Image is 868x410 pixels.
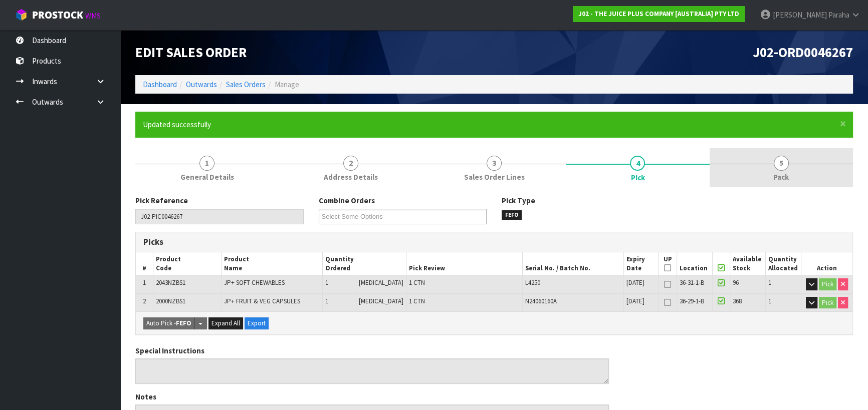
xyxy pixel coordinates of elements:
span: 4 [630,156,645,171]
th: Product Code [153,252,221,276]
button: Auto Pick -FEFO [143,317,194,329]
span: 1 CTN [409,278,425,287]
label: Special Instructions [135,345,204,356]
span: 2 [343,156,358,171]
span: 1 [768,278,771,287]
strong: J02 - THE JUICE PLUS COMPANY [AUSTRALIA] PTY LTD [578,10,739,18]
button: Pick [819,297,836,309]
button: Expand All [208,317,243,329]
small: WMS [85,11,101,21]
span: 1 [325,297,328,305]
span: [MEDICAL_DATA] [359,278,403,287]
th: Quantity Allocated [765,252,801,276]
span: 2 [143,297,146,305]
span: ProStock [32,9,83,22]
span: L4250 [525,278,540,287]
strong: FEFO [176,319,191,327]
span: 5 [774,156,789,171]
span: 368 [733,297,742,305]
th: UP [658,252,677,276]
span: [MEDICAL_DATA] [359,297,403,305]
span: 1 CTN [409,297,425,305]
span: 36-29-1-B [680,297,704,305]
th: Product Name [222,252,323,276]
span: General Details [180,172,234,182]
span: × [840,117,846,131]
th: Location [677,252,712,276]
a: Dashboard [143,80,177,89]
label: Pick Reference [135,195,188,206]
h3: Picks [143,237,487,247]
span: Address Details [324,172,378,182]
span: 1 [143,278,146,287]
span: 1 [768,297,771,305]
span: 2043NZBS1 [156,278,185,287]
span: 1 [325,278,328,287]
button: Export [245,317,269,329]
span: Paraha [828,10,849,20]
th: Pick Review [406,252,522,276]
span: [DATE] [626,278,644,287]
span: [DATE] [626,297,644,305]
span: Manage [275,80,299,89]
span: J02-ORD0046267 [753,44,853,61]
span: Edit Sales Order [135,44,247,61]
a: Outwards [186,80,217,89]
button: Pick [819,278,836,290]
th: Quantity Ordered [322,252,406,276]
span: 1 [199,156,214,171]
span: Updated successfully [143,120,211,129]
span: Pick [630,172,644,183]
a: Sales Orders [226,80,266,89]
span: 96 [733,278,739,287]
label: Combine Orders [319,195,375,206]
img: cube-alt.png [15,9,28,21]
span: N24060160A [525,297,557,305]
th: Serial No. / Batch No. [522,252,623,276]
span: 3 [487,156,502,171]
th: Action [801,252,852,276]
span: 2000NZBS1 [156,297,185,305]
span: 36-31-1-B [680,278,704,287]
span: Pack [773,172,789,182]
span: JP+ FRUIT & VEG CAPSULES [224,297,300,305]
th: Available Stock [730,252,765,276]
label: Pick Type [502,195,535,206]
span: JP+ SOFT CHEWABLES [224,278,285,287]
label: Notes [135,391,156,402]
a: J02 - THE JUICE PLUS COMPANY [AUSTRALIA] PTY LTD [573,6,745,22]
span: Sales Order Lines [464,172,525,182]
th: Expiry Date [623,252,658,276]
span: Expand All [211,319,240,327]
span: FEFO [502,210,522,220]
th: # [136,252,153,276]
span: [PERSON_NAME] [773,10,827,20]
